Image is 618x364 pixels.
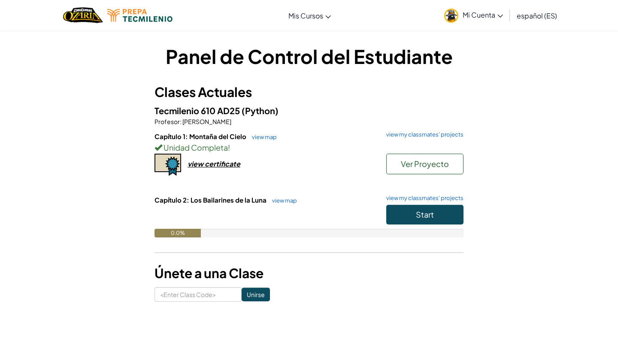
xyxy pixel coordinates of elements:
[517,11,557,20] span: español (ES)
[182,118,231,125] span: [PERSON_NAME]
[162,143,228,152] span: Unidad Completa
[154,43,463,70] h1: Panel de Control del Estudiante
[154,196,268,204] span: Capítulo 2: Los Bailarines de la Luna
[416,209,434,219] span: Start
[228,143,230,152] span: !
[382,195,463,201] a: view my classmates' projects
[154,118,180,125] span: Profesor
[288,11,323,20] span: Mis Cursos
[154,229,201,237] div: 0.0%
[268,197,297,204] a: view map
[382,132,463,137] a: view my classmates' projects
[512,4,561,27] a: español (ES)
[386,205,463,224] button: Start
[284,4,335,27] a: Mis Cursos
[154,154,181,176] img: certificate-icon.png
[154,159,240,168] a: view certificate
[154,264,463,283] h3: Únete a una Clase
[107,9,173,22] img: Tecmilenio logo
[154,132,248,140] span: Capítulo 1: Montaña del Cielo
[248,133,277,140] a: view map
[463,10,503,19] span: Mi Cuenta
[154,105,242,116] span: Tecmilenio 610 AD25
[63,6,103,24] img: Home
[386,154,463,174] button: Ver Proyecto
[188,159,240,168] div: view certificate
[444,9,458,23] img: avatar
[180,118,182,125] span: :
[401,159,449,169] span: Ver Proyecto
[154,82,463,102] h3: Clases Actuales
[63,6,103,24] a: Ozaria by CodeCombat logo
[242,288,270,301] input: Unirse
[242,105,279,116] span: (Python)
[154,287,242,302] input: <Enter Class Code>
[440,2,507,29] a: Mi Cuenta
